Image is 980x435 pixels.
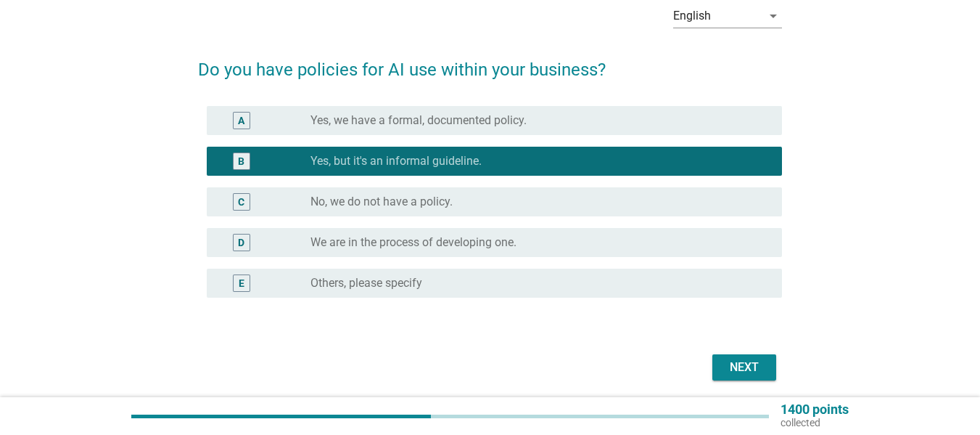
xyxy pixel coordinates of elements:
div: E [239,276,244,291]
div: B [238,154,244,169]
div: C [238,195,244,210]
p: collected [781,416,849,429]
i: arrow_drop_down [765,7,782,25]
div: A [238,113,244,129]
h2: Do you have policies for AI use within your business? [198,42,782,83]
p: 1400 points [781,403,849,416]
div: D [238,235,244,251]
label: Others, please specify [310,276,422,290]
button: Next [712,354,776,381]
div: Next [724,359,765,376]
label: Yes, but it's an informal guideline. [310,154,482,168]
label: We are in the process of developing one. [310,235,516,250]
div: English [673,9,711,23]
label: No, we do not have a policy. [310,195,453,209]
label: Yes, we have a formal, documented policy. [310,113,527,128]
